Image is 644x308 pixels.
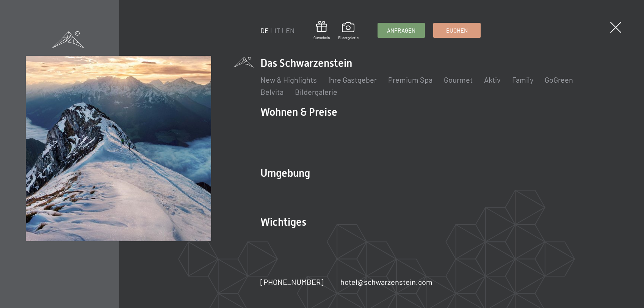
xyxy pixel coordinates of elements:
[313,21,330,40] a: Gutschein
[260,277,324,287] a: [PHONE_NUMBER]
[260,75,317,84] a: New & Highlights
[378,23,425,38] a: Anfragen
[545,75,573,84] a: GoGreen
[446,27,468,35] span: Buchen
[338,35,359,40] span: Bildergalerie
[286,26,295,35] a: EN
[313,35,330,40] span: Gutschein
[260,26,269,35] a: DE
[444,75,473,84] a: Gourmet
[484,75,501,84] a: Aktiv
[338,22,359,40] a: Bildergalerie
[340,277,432,287] a: hotel@schwarzenstein.com
[387,27,415,35] span: Anfragen
[260,87,284,96] a: Belvita
[274,26,280,35] a: IT
[260,277,324,286] span: [PHONE_NUMBER]
[434,23,480,38] a: Buchen
[512,75,533,84] a: Family
[328,75,377,84] a: Ihre Gastgeber
[295,87,337,96] a: Bildergalerie
[388,75,432,84] a: Premium Spa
